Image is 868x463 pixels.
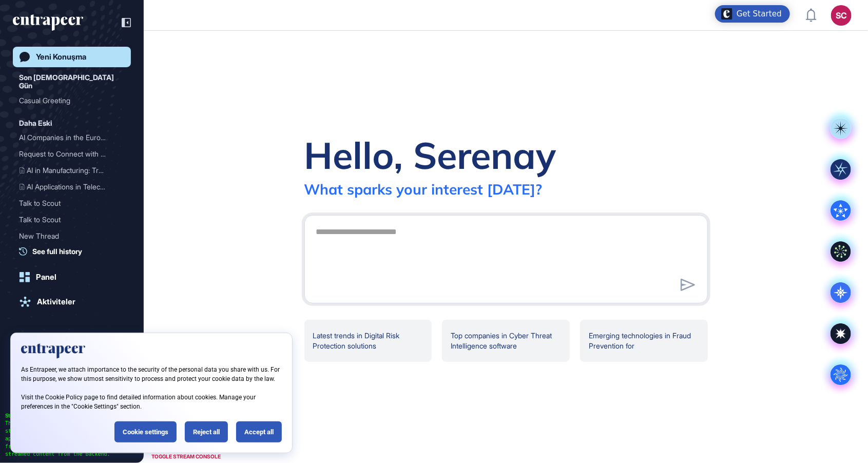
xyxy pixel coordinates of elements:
[19,195,125,211] div: Talk to Scout
[19,211,117,228] div: Talk to Scout
[304,320,432,362] div: Latest trends in Digital Risk Protection solutions
[19,246,131,257] a: See full history
[149,450,223,463] div: TOGGLE STREAM CONSOLE
[19,71,125,92] div: Son [DEMOGRAPHIC_DATA] Gün
[36,52,86,62] div: Yeni Konuşma
[715,5,790,23] div: Open Get Started checklist
[580,320,708,362] div: Emerging technologies in Fraud Prevention for
[19,146,125,162] div: Request to Connect with Tracy
[36,273,56,282] div: Panel
[13,14,83,31] div: entrapeer-logo
[37,297,75,306] div: Aktiviteler
[19,211,125,228] div: Talk to Scout
[442,320,570,362] div: Top companies in Cyber Threat Intelligence software
[19,129,125,146] div: AI Companies in the European Finance Industry
[831,5,852,26] button: SC
[721,8,732,20] img: launcher-image-alternative-text
[19,117,52,129] div: Daha Eski
[19,146,117,162] div: Request to Connect with T...
[13,267,131,287] a: Panel
[32,246,82,257] span: See full history
[19,228,125,244] div: New Thread
[19,162,117,179] div: AI in Manufacturing: Tran...
[737,9,782,19] div: Get Started
[13,292,131,312] a: Aktiviteler
[19,162,125,179] div: AI in Manufacturing: Transforming Processes and Enhancing Efficiency
[304,132,556,178] div: Hello, Serenay
[19,92,117,109] div: Casual Greeting
[19,179,125,195] div: AI Applications in Telecommunications: A Comprehensive Scouting Report
[13,47,131,67] a: Yeni Konuşma
[19,195,117,211] div: Talk to Scout
[19,129,117,146] div: AI Companies in the Europ...
[19,92,125,109] div: Casual Greeting
[19,228,117,244] div: New Thread
[19,179,117,195] div: AI Applications in Teleco...
[304,180,543,198] div: What sparks your interest [DATE]?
